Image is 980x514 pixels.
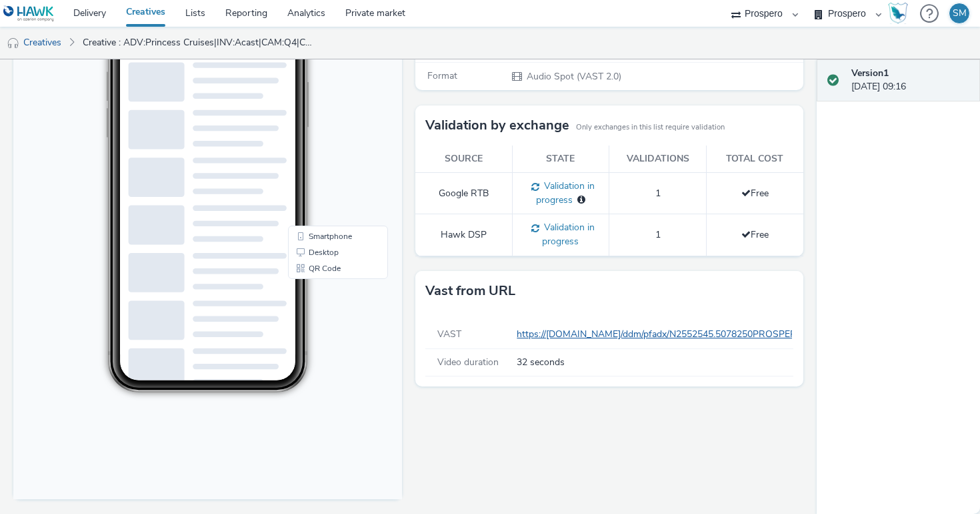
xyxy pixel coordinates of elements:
th: Total cost [706,146,803,173]
span: Validation in progress [539,221,595,248]
span: Free [741,228,769,241]
th: Validations [609,146,707,173]
h3: Vast from URL [425,281,515,301]
span: 1 [655,228,661,241]
div: SM [953,3,967,23]
span: 1 [655,187,661,200]
span: Desktop [295,296,325,304]
img: undefined Logo [3,5,55,22]
th: State [512,146,609,173]
span: Smartphone [295,280,339,288]
span: Validation in progress [536,180,595,206]
img: audio [7,37,20,50]
span: Video duration [437,356,499,368]
span: Format [427,69,457,82]
div: [DATE] 09:16 [851,67,970,94]
span: QR Code [295,312,327,320]
h3: Validation by exchange [425,115,569,136]
th: Source [415,146,513,173]
li: Desktop [277,292,372,308]
small: Only exchanges in this list require validation [576,122,725,133]
span: 32 seconds [517,356,565,369]
td: Hawk DSP [415,214,513,256]
span: 11:50 [121,51,135,59]
span: Free [741,187,769,200]
a: Hawk Academy [888,3,913,24]
span: VAST [437,328,461,340]
td: Google RTB [415,173,513,214]
li: Smartphone [277,276,372,292]
li: QR Code [277,308,372,324]
img: Hawk Academy [888,3,908,24]
span: Audio Spot (VAST 2.0) [525,70,621,83]
a: Creative : ADV:Princess Cruises|INV:Acast|CAM:Q4|CHA:Audio|PLA:Prospero|TEC:N/A|PHA:Q4|OBJ:Awaren... [76,27,321,59]
strong: Version 1 [851,67,889,79]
